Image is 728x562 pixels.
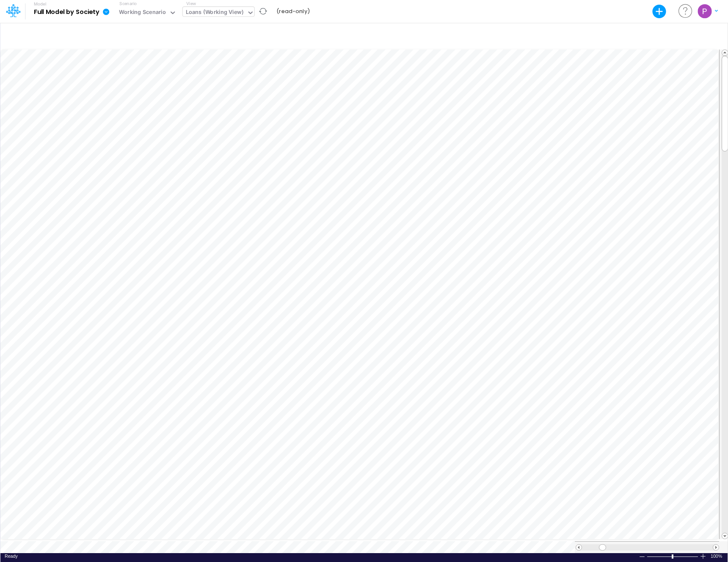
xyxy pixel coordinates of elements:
[119,8,166,18] div: Working Scenario
[700,553,706,559] div: Zoom In
[5,553,18,559] div: In Ready mode
[711,553,723,559] div: Zoom level
[5,554,18,559] span: Ready
[119,0,137,7] label: Scenario
[186,8,244,18] div: Loans (Working View)
[647,553,700,559] div: Zoom
[276,8,310,15] b: (read-only)
[711,553,723,559] span: 100%
[34,2,47,7] label: Model
[639,554,645,560] div: Zoom Out
[186,0,196,7] label: View
[34,8,99,16] b: Full Model by Society
[672,554,673,559] div: Zoom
